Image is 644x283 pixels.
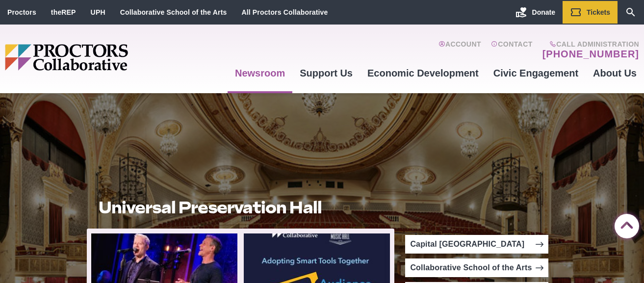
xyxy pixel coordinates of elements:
[120,8,227,16] a: Collaborative School of the Arts
[542,48,639,60] a: [PHONE_NUMBER]
[438,40,481,60] a: Account
[486,60,586,86] a: Civic Engagement
[405,235,548,254] a: Capital [GEOGRAPHIC_DATA]
[91,8,105,16] a: UPH
[228,60,292,86] a: Newsroom
[586,60,644,86] a: About Us
[292,60,360,86] a: Support Us
[51,8,76,16] a: theREP
[7,8,36,16] a: Proctors
[532,8,555,16] span: Donate
[241,8,328,16] a: All Proctors Collaborative
[491,40,533,60] a: Contact
[587,8,610,16] span: Tickets
[5,44,204,71] img: Proctors logo
[540,40,639,48] span: Call Administration
[405,258,548,277] a: Collaborative School of the Arts
[99,198,383,217] h1: Universal Preservation Hall
[618,1,644,24] a: Search
[508,1,563,24] a: Donate
[360,60,486,86] a: Economic Development
[563,1,618,24] a: Tickets
[615,214,634,234] a: Back to Top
